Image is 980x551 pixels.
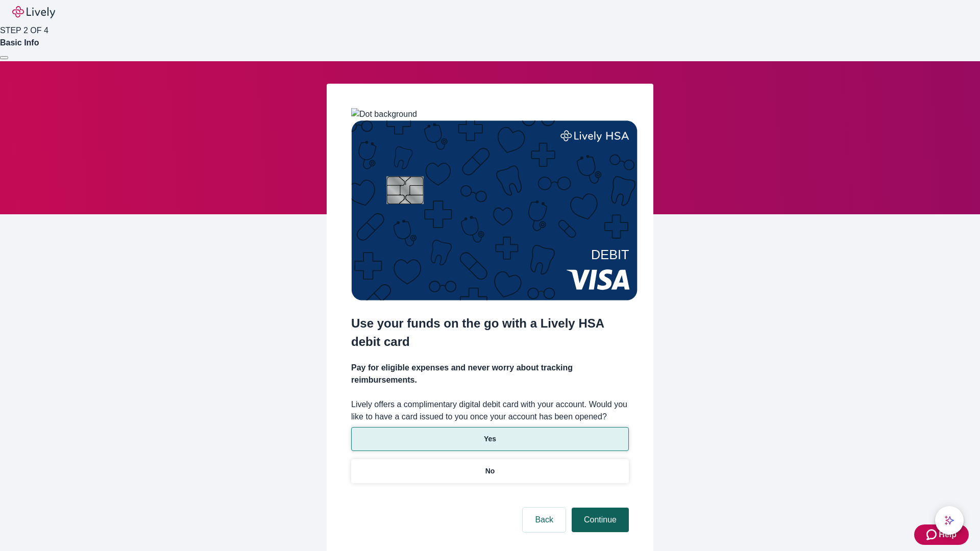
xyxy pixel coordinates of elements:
button: chat [935,506,964,535]
h2: Use your funds on the go with a Lively HSA debit card [351,314,629,351]
button: Yes [351,427,629,451]
span: Help [939,529,957,541]
img: Lively [12,6,55,18]
p: Yes [484,434,496,444]
img: Dot background [351,108,417,120]
p: No [485,466,495,477]
svg: Lively AI Assistant [944,515,954,525]
svg: Zendesk support icon [926,529,939,541]
button: Zendesk support iconHelp [914,524,969,545]
button: Back [523,508,566,532]
button: No [351,459,629,483]
button: Continue [572,508,629,532]
h4: Pay for eligible expenses and never worry about tracking reimbursements. [351,362,629,386]
label: Lively offers a complimentary digital debit card with your account. Would you like to have a card... [351,398,629,423]
img: Debit card [351,120,638,300]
